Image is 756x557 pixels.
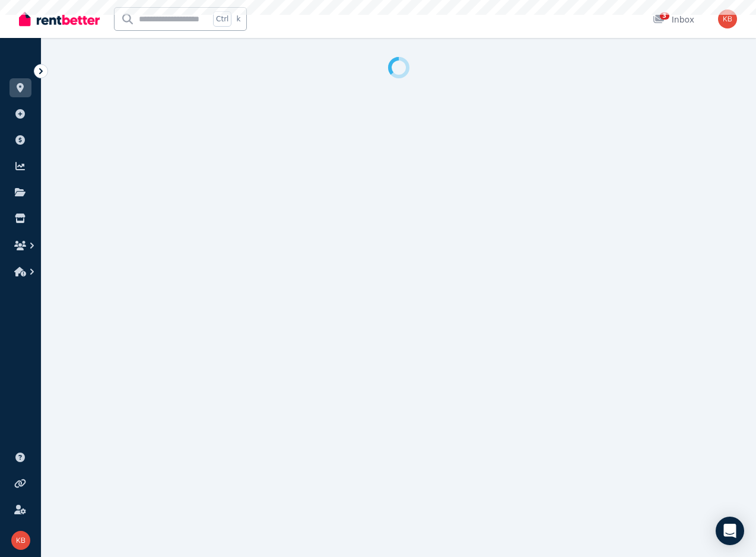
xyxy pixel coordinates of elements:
img: RentBetter [19,10,100,28]
span: 3 [660,12,669,20]
div: Inbox [653,14,694,26]
div: Open Intercom Messenger [716,517,744,545]
span: Ctrl [213,11,231,27]
img: Kym Bailey [11,531,30,550]
span: k [236,14,240,24]
span: ORGANISE [9,65,47,74]
img: Kym Bailey [718,9,737,28]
